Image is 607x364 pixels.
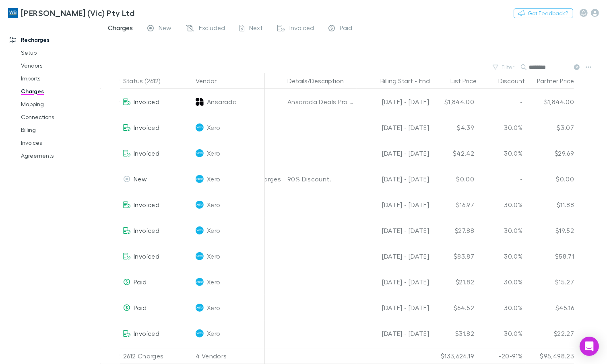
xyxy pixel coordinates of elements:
div: [DATE] - [DATE] [360,192,429,218]
div: $3.07 [526,115,574,140]
div: 90% Discount. [287,166,353,192]
div: $16.97 [429,192,477,218]
span: Xero [207,243,220,269]
div: Ansarada Deals Pro 1GB - Month to Month [287,89,353,115]
div: $29.69 [526,140,574,166]
div: $83.87 [429,243,477,269]
div: 30.0% [477,321,526,346]
button: Partner Price [537,73,584,89]
button: Details/Description [287,73,353,89]
a: Setup [13,46,105,59]
div: [DATE] - [DATE] [360,115,429,140]
img: Xero's Logo [196,175,204,183]
span: Invoiced [134,123,159,131]
span: Invoiced [134,226,159,234]
span: Excluded [199,24,225,34]
div: [DATE] - [DATE] [360,218,429,243]
div: $27.88 [429,218,477,243]
div: $95,498.23 [526,348,574,364]
button: Status (2612) [123,73,170,89]
span: Xero [207,295,220,321]
button: Filter [489,62,519,72]
div: 30.0% [477,218,526,243]
img: Xero's Logo [196,149,204,157]
div: 30.0% [477,295,526,321]
div: $19.52 [526,218,574,243]
div: - [360,73,438,89]
button: List Price [450,73,486,89]
div: -20-91% [477,348,526,364]
span: Xero [207,218,220,243]
span: Invoiced [134,201,159,208]
div: Open Intercom Messenger [580,337,599,356]
div: [DATE] - [DATE] [360,243,429,269]
span: Invoiced [134,329,159,337]
div: $11.88 [526,192,574,218]
a: Recharges [2,33,105,46]
span: Invoiced [134,149,159,157]
div: 30.0% [477,140,526,166]
button: Billing Start [380,73,413,89]
span: Invoiced [134,252,159,260]
div: - [477,89,526,115]
div: 30.0% [477,115,526,140]
img: Xero's Logo [196,226,204,234]
span: Xero [207,192,220,218]
div: [DATE] - [DATE] [360,321,429,346]
img: Xero's Logo [196,123,204,132]
div: $1,844.00 [526,89,574,115]
span: Next [249,24,263,34]
a: Imports [13,72,105,85]
div: [DATE] - [DATE] [360,89,429,115]
div: - [477,166,526,192]
div: 4 Vendors [192,348,265,364]
span: Paid [134,304,147,311]
button: Got Feedback? [514,8,573,18]
div: $0.00 [429,166,477,192]
div: $0.00 [526,166,574,192]
img: Xero's Logo [196,278,204,286]
button: End [419,73,430,89]
a: Invoices [13,136,105,149]
div: $1,844.00 [429,89,477,115]
img: Xero's Logo [196,252,204,260]
span: Invoiced [289,24,314,34]
img: Xero's Logo [196,304,204,312]
div: $42.42 [429,140,477,166]
h3: [PERSON_NAME] (Vic) Pty Ltd [21,8,134,18]
div: $15.27 [526,269,574,295]
span: Xero [207,115,220,140]
div: [DATE] - [DATE] [360,166,429,192]
span: Ansarada [207,89,237,115]
img: Xero's Logo [196,329,204,337]
div: $64.52 [429,295,477,321]
img: Ansarada's Logo [196,98,204,106]
span: Charges [108,24,133,34]
div: 30.0% [477,243,526,269]
span: New [134,175,147,183]
div: $31.82 [429,321,477,346]
span: Invoiced [134,98,159,105]
span: Xero [207,269,220,295]
a: Mapping [13,98,105,111]
div: [DATE] - [DATE] [360,269,429,295]
span: Xero [207,321,220,346]
div: [DATE] - [DATE] [360,140,429,166]
span: Paid [134,278,147,286]
img: William Buck (Vic) Pty Ltd's Logo [8,8,18,18]
div: $58.71 [526,243,574,269]
div: 30.0% [477,269,526,295]
a: Billing [13,123,105,136]
img: Xero's Logo [196,201,204,209]
div: $22.27 [526,321,574,346]
span: Xero [207,166,220,192]
div: $21.82 [429,269,477,295]
div: [DATE] - [DATE] [360,295,429,321]
button: Discount [498,73,535,89]
a: [PERSON_NAME] (Vic) Pty Ltd [3,3,139,23]
div: $45.16 [526,295,574,321]
span: New [159,24,171,34]
button: Vendor [196,73,226,89]
div: $133,624.19 [429,348,477,364]
a: Vendors [13,59,105,72]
